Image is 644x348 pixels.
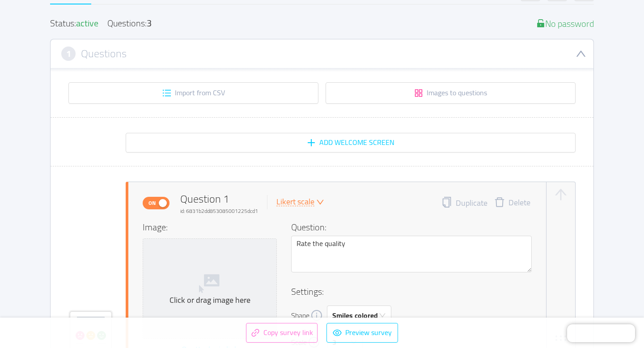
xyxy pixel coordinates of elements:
[76,15,98,31] span: active
[246,323,318,343] button: icon: linkCopy survey link
[554,187,568,202] button: icon: arrow-up
[180,207,258,215] div: id: 6831b2dd853085001225dcd1
[536,19,594,28] div: No password
[379,312,386,320] i: icon: down
[326,82,576,104] button: icon: appstoreImages to questions
[146,197,158,209] span: On
[107,19,152,28] div: Questions:
[576,48,586,59] i: icon: down
[81,49,127,59] h3: Questions
[291,219,326,235] span: Question:
[332,306,378,325] div: Smiles colored
[68,82,318,104] button: icon: unordered-listImport from CSV
[441,197,487,209] button: icon: copyDuplicate
[567,324,635,342] iframe: Chatra live chat
[180,191,258,215] div: Question 1
[126,133,576,153] button: icon: plusAdd Welcome screen
[487,197,537,209] button: icon: deleteDelete
[66,49,71,59] span: 1
[291,310,309,321] span: Shape
[147,295,273,306] div: Click or drag image here
[536,19,545,28] i: icon: unlock
[326,323,398,343] button: icon: eyePreview survey
[276,198,314,206] div: Likert scale
[143,239,276,339] span: Click or drag image here
[316,198,324,206] i: icon: down
[291,285,532,298] h4: Settings:
[147,15,152,31] div: 3
[50,19,98,28] div: Status:
[143,221,277,234] h4: Image:
[311,310,322,321] i: icon: info-circle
